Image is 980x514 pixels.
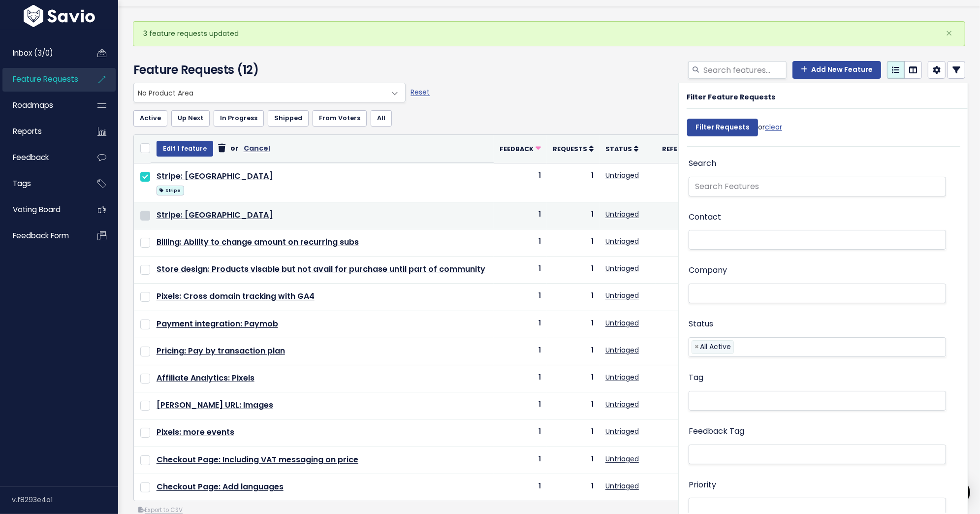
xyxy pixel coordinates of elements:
label: Feedback Tag [689,424,744,439]
label: Priority [689,478,716,492]
a: Feedback form [2,225,82,247]
a: Store design: Products visable but not avail for purchase until part of community [157,263,485,275]
a: List view [887,61,905,79]
td: 1 [547,257,600,284]
input: Search features... [702,61,787,79]
a: Reports [2,120,82,143]
a: Voting Board [2,198,82,221]
a: Stripe: [GEOGRAPHIC_DATA] [157,209,273,221]
td: 1 [547,311,600,338]
input: Search Features [689,177,946,196]
a: Status [605,144,638,154]
a: Payment integration: Paymob [157,318,278,329]
a: Billing: Ability to change amount on recurring subs [157,236,359,248]
a: In Progress [214,110,264,126]
td: - [656,365,744,392]
a: Checkout Page: Including VAT messaging on price [157,454,358,465]
button: Edit 1 feature [157,141,213,157]
a: Kanban view [904,61,922,79]
td: 1 [494,229,547,257]
span: No Product Area [133,83,406,102]
span: Referrals Last 30d [662,145,731,153]
h4: Feature Requests (12) [133,61,401,79]
td: 1 [547,474,600,501]
label: Tag [689,371,703,385]
a: Untriaged [605,263,639,273]
a: Untriaged [605,399,639,409]
td: 1 [547,202,600,229]
td: 1 [494,392,547,419]
span: Inbox (3/0) [13,48,53,58]
th: or [151,135,494,163]
a: Checkout Page: Add languages [157,481,284,492]
span: × [695,341,699,353]
a: Untriaged [605,290,639,300]
label: Contact [689,210,721,225]
a: Pixels: more events [157,426,234,438]
a: Untriaged [605,454,639,464]
a: Stripe [157,184,184,196]
a: Pricing: Pay by transaction plan [157,345,285,356]
span: Feedback [13,152,49,162]
td: 1 [494,163,547,202]
td: 1 [494,447,547,474]
div: or [687,114,782,146]
li: All Active [692,340,734,353]
td: 1 [494,365,547,392]
span: Requests [553,145,587,153]
button: Close [936,22,962,45]
a: Untriaged [605,236,639,246]
div: 3 feature requests updated [133,21,965,46]
a: Feedback [500,144,541,154]
span: Status [605,145,632,153]
a: Referrals Last 30d [662,144,738,154]
td: - [656,474,744,501]
td: 1 [547,284,600,311]
a: Pixels: Cross domain tracking with GA4 [157,290,315,302]
td: - [656,338,744,365]
td: 1 [547,338,600,365]
td: 1 [494,202,547,229]
td: - [656,284,744,311]
td: - [656,419,744,447]
a: Active [133,110,167,126]
td: 0.00 [656,392,744,419]
td: 1 [547,365,600,392]
span: Voting Board [13,204,61,215]
td: 1 [547,229,600,257]
label: Company [689,263,727,278]
span: Feature Requests [13,74,78,84]
span: No Product Area [134,83,385,102]
td: 1 [547,392,600,419]
td: 1 [547,447,600,474]
td: - [656,447,744,474]
ul: Filter feature requests [133,110,965,126]
td: - [656,229,744,257]
div: v.f8293e4a1 [12,487,118,513]
a: Feature Requests [2,68,82,91]
a: Untriaged [605,209,639,219]
a: Shipped [268,110,309,126]
span: Tags [13,178,31,189]
input: Filter Requests [687,119,758,136]
td: 1 [547,419,600,447]
td: 1 [494,311,547,338]
a: Cancel [244,142,270,155]
a: Untriaged [605,318,639,328]
a: Requests [553,144,594,154]
a: Untriaged [605,372,639,382]
span: Reports [13,126,42,136]
td: 1 [494,338,547,365]
a: Stripe: [GEOGRAPHIC_DATA] [157,170,273,182]
span: Feedback form [13,230,69,241]
a: Feedback [2,146,82,169]
a: Untriaged [605,345,639,355]
td: 1 [494,419,547,447]
a: Add New Feature [792,61,881,79]
td: - [656,202,744,229]
a: Export to CSV [138,506,183,514]
span: Roadmaps [13,100,53,110]
strong: Filter Feature Requests [687,92,775,102]
td: - [656,257,744,284]
a: Tags [2,172,82,195]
